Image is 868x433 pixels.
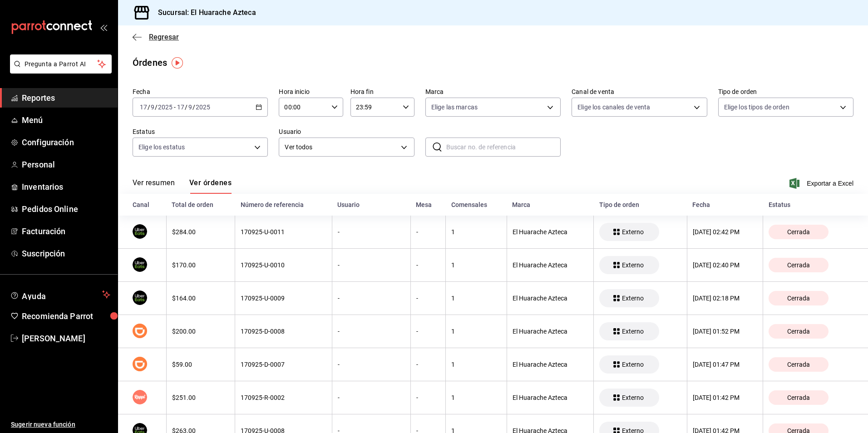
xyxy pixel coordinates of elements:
span: Elige los tipos de orden [724,103,789,112]
span: Externo [618,394,647,401]
span: Pedidos Online [22,203,110,215]
div: [DATE] 02:42 PM [693,228,758,236]
span: Pregunta a Parrot AI [25,59,98,69]
div: El Huarache Azteca [513,328,588,335]
span: Externo [618,361,647,368]
span: Configuración [22,136,110,148]
div: 170925-D-0007 [241,361,326,368]
span: Cerrada [784,261,814,269]
label: Tipo de orden [718,89,853,95]
div: El Huarache Azteca [513,228,588,236]
div: [DATE] 02:18 PM [693,295,758,302]
div: Estatus [769,201,853,208]
span: Externo [618,295,647,302]
div: - [338,295,405,302]
span: / [148,103,150,111]
div: - [338,261,405,269]
div: Tipo de orden [599,201,682,208]
div: El Huarache Azteca [513,361,588,368]
button: Exportar a Excel [791,178,853,189]
div: Mesa [416,201,440,208]
span: Regresar [149,33,179,41]
span: / [185,103,187,111]
span: Facturación [22,225,110,237]
span: Personal [22,158,110,171]
h3: Sucursal: El Huarache Azteca [151,7,256,18]
div: El Huarache Azteca [513,394,588,401]
button: Tooltip marker [172,57,183,69]
span: Cerrada [784,394,814,401]
div: - [338,394,405,401]
input: -- [177,103,185,111]
div: - [416,328,440,335]
span: Elige los estatus [138,143,185,152]
div: Usuario [337,201,405,208]
div: navigation tabs [133,178,232,194]
div: - [338,361,405,368]
div: - [416,228,440,236]
div: Número de referencia [241,201,326,208]
div: - [338,228,405,236]
div: Canal [133,201,161,208]
div: - [416,295,440,302]
span: Sugerir nueva función [11,420,110,429]
span: Suscripción [22,247,110,260]
div: Total de orden [172,201,230,208]
span: Cerrada [784,328,814,335]
div: 1 [451,295,501,302]
label: Marca [425,89,561,95]
input: ---- [158,103,173,111]
span: Elige las marcas [431,103,478,112]
span: / [192,103,195,111]
span: Externo [618,261,647,269]
div: El Huarache Azteca [513,261,588,269]
label: Usuario [279,128,414,135]
div: 1 [451,261,501,269]
div: 1 [451,328,501,335]
div: [DATE] 01:42 PM [693,394,758,401]
div: Órdenes [133,56,167,69]
button: Regresar [133,33,179,41]
div: 170925-R-0002 [241,394,326,401]
span: Menú [22,114,110,126]
button: Pregunta a Parrot AI [10,54,112,74]
div: [DATE] 01:52 PM [693,328,758,335]
span: Reportes [22,92,110,104]
div: 170925-U-0011 [241,228,326,236]
div: - [416,261,440,269]
div: 170925-U-0010 [241,261,326,269]
label: Estatus [133,128,268,135]
div: $170.00 [172,261,230,269]
span: Externo [618,328,647,335]
div: - [416,361,440,368]
div: Fecha [692,201,758,208]
button: open_drawer_menu [100,24,107,31]
span: / [155,103,158,111]
div: - [416,394,440,401]
div: [DATE] 01:47 PM [693,361,758,368]
div: $164.00 [172,295,230,302]
div: $251.00 [172,394,230,401]
span: Inventarios [22,181,110,193]
div: El Huarache Azteca [513,295,588,302]
span: Ver todos [285,143,397,152]
label: Hora fin [350,89,414,95]
span: Elige los canales de venta [577,103,650,112]
div: Marca [512,201,588,208]
div: $59.00 [172,361,230,368]
button: Ver resumen [133,178,175,194]
span: Cerrada [784,295,814,302]
div: 1 [451,394,501,401]
div: $200.00 [172,328,230,335]
label: Hora inicio [279,89,343,95]
span: [PERSON_NAME] [22,332,110,344]
div: 1 [451,361,501,368]
span: Recomienda Parrot [22,310,110,322]
a: Pregunta a Parrot AI [6,66,112,75]
button: Ver órdenes [189,178,232,194]
label: Fecha [133,89,268,95]
input: ---- [195,103,211,111]
input: Buscar no. de referencia [446,138,561,156]
span: Externo [618,228,647,236]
